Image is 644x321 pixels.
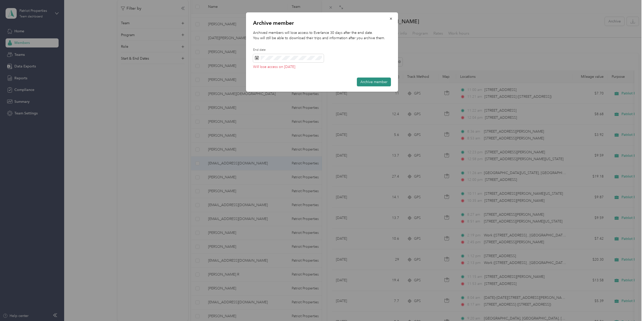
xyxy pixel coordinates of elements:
button: Archive member [357,78,391,86]
label: End date [253,48,324,52]
p: Archive member [253,19,391,27]
p: Archived members will lose access to Everlance 30 days after the end date. [253,30,391,35]
iframe: Everlance-gr Chat Button Frame [616,293,644,321]
p: You will still be able to download their trips and information after you archive them. [253,35,391,41]
p: Will lose access on [DATE] [253,65,324,69]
